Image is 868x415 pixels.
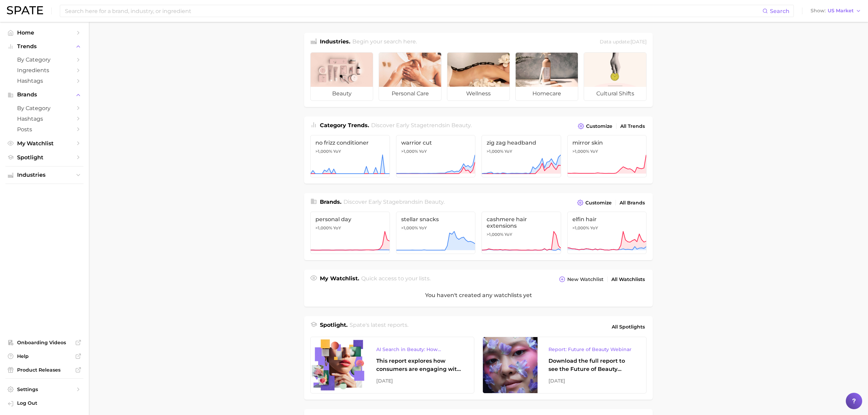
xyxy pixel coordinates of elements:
[17,367,72,373] span: Product Releases
[451,122,471,129] span: beauty
[809,6,863,15] button: ShowUS Market
[5,90,83,100] button: Brands
[590,149,598,154] span: YoY
[5,152,83,163] a: Spotlight
[516,87,578,101] span: homecare
[575,198,613,207] button: Customize
[7,6,43,14] img: SPATE
[376,345,463,353] div: AI Search in Beauty: How Consumers Are Using ChatGPT vs. Google Search
[515,52,578,101] a: homecare
[5,365,83,375] a: Product Releases
[310,337,474,393] a: AI Search in Beauty: How Consumers Are Using ChatGPT vs. Google SearchThis report explores how co...
[17,67,72,73] span: Ingredients
[567,277,603,282] span: New Watchlist
[5,113,83,124] a: Hashtags
[770,8,789,14] span: Search
[310,135,390,177] a: no frizz conditioner>1,000% YoY
[17,29,72,36] span: Home
[352,38,417,47] h2: Begin your search here.
[567,212,647,254] a: elfin hair>1,000% YoY
[590,225,598,231] span: YoY
[376,377,463,385] div: [DATE]
[620,200,645,206] span: All Brands
[584,87,646,101] span: cultural shifts
[424,199,444,205] span: beauty
[17,140,72,147] span: My Watchlist
[17,386,72,392] span: Settings
[567,135,647,177] a: mirror skin>1,000% YoY
[487,216,556,229] span: cashmere hair extensions
[483,337,647,393] a: Report: Future of Beauty WebinarDownload the full report to see the Future of Beauty trends we un...
[379,52,442,101] a: personal care
[618,198,647,207] a: All Brands
[401,139,471,146] span: warrior cut
[320,321,348,333] h1: Spotlight.
[320,122,369,129] span: Category Trends .
[17,116,72,122] span: Hashtags
[586,123,612,129] span: Customize
[487,139,556,146] span: zig zag headband
[5,103,83,113] a: by Category
[548,345,635,353] div: Report: Future of Beauty Webinar
[315,225,332,230] span: >1,000%
[17,43,72,50] span: Trends
[5,398,83,410] a: Log out. Currently logged in with e-mail hannah.kohl@croda.com.
[396,212,476,254] a: stellar snacks>1,000% YoY
[17,56,72,63] span: by Category
[811,9,826,13] span: Show
[487,149,503,154] span: >1,000%
[320,199,341,205] span: Brands .
[600,38,647,47] div: Data update: [DATE]
[572,149,589,154] span: >1,000%
[396,135,476,177] a: warrior cut>1,000% YoY
[610,275,647,284] a: All Watchlists
[17,105,72,111] span: by Category
[5,337,83,348] a: Onboarding Videos
[310,52,373,101] a: beauty
[17,172,72,178] span: Industries
[548,377,635,385] div: [DATE]
[5,384,83,394] a: Settings
[5,351,83,361] a: Help
[401,216,471,223] span: stellar snacks
[557,275,605,284] button: New Watchlist
[304,284,653,307] div: You haven't created any watchlists yet
[333,149,341,154] span: YoY
[612,323,645,331] span: All Spotlights
[320,38,350,47] h1: Industries.
[620,123,645,129] span: All Trends
[371,122,472,129] span: Discover Early Stage trends in .
[619,122,647,131] a: All Trends
[333,225,341,231] span: YoY
[311,87,373,101] span: beauty
[419,149,427,154] span: YoY
[828,9,854,13] span: US Market
[572,216,642,223] span: elfin hair
[17,154,72,161] span: Spotlight
[343,199,445,205] span: Discover Early Stage brands in .
[17,400,78,406] span: Log Out
[315,149,332,154] span: >1,000%
[376,357,463,373] div: This report explores how consumers are engaging with AI-powered search tools — and what it means ...
[585,200,612,206] span: Customize
[572,225,589,230] span: >1,000%
[5,138,83,149] a: My Watchlist
[610,321,647,333] a: All Spotlights
[17,126,72,133] span: Posts
[5,41,83,52] button: Trends
[320,275,359,284] h1: My Watchlist.
[401,149,418,154] span: >1,000%
[487,232,503,237] span: >1,000%
[315,216,385,223] span: personal day
[64,5,762,17] input: Search here for a brand, industry, or ingredient
[17,339,72,346] span: Onboarding Videos
[5,54,83,65] a: by Category
[447,87,510,101] span: wellness
[361,275,431,284] h2: Quick access to your lists.
[17,353,72,359] span: Help
[572,139,642,146] span: mirror skin
[482,135,561,177] a: zig zag headband>1,000% YoY
[576,121,614,131] button: Customize
[350,321,408,333] h2: Spate's latest reports.
[5,76,83,86] a: Hashtags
